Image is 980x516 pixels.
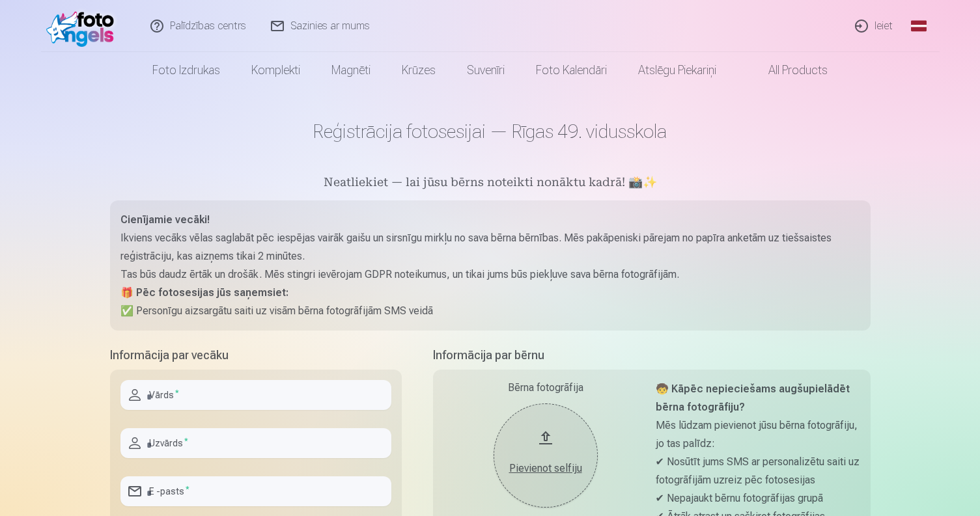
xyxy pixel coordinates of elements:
button: Pievienot selfiju [494,403,598,508]
a: Foto kalendāri [520,52,623,88]
p: Ikviens vecāks vēlas saglabāt pēc iespējas vairāk gaišu un sirsnīgu mirkļu no sava bērna bērnības... [120,229,860,265]
h5: Informācija par vecāku [110,346,402,364]
h5: Informācija par bērnu [433,346,871,364]
p: Tas būs daudz ērtāk un drošāk. Mēs stingri ievērojam GDPR noteikumus, un tikai jums būs piekļuve ... [120,265,860,284]
strong: 🧒 Kāpēc nepieciešams augšupielādēt bērna fotogrāfiju? [656,383,850,413]
a: Komplekti [236,52,316,88]
a: All products [732,52,843,88]
a: Foto izdrukas [137,52,236,88]
p: Mēs lūdzam pievienot jūsu bērna fotogrāfiju, jo tas palīdz: [656,416,860,453]
a: Magnēti [316,52,386,88]
strong: Cienījamie vecāki! [120,213,210,226]
a: Krūzes [386,52,451,88]
p: ✅ Personīgu aizsargātu saiti uz visām bērna fotogrāfijām SMS veidā [120,302,860,320]
h5: Neatliekiet — lai jūsu bērns noteikti nonāktu kadrā! 📸✨ [110,174,871,193]
div: Bērna fotogrāfija [443,380,648,396]
a: Atslēgu piekariņi [623,52,732,88]
div: Pievienot selfiju [507,461,585,476]
img: /fa1 [46,5,121,47]
h1: Reģistrācija fotosesijai — Rīgas 49. vidusskola [110,120,871,143]
p: ✔ Nepajaukt bērnu fotogrāfijas grupā [656,489,860,508]
a: Suvenīri [451,52,520,88]
strong: 🎁 Pēc fotosesijas jūs saņemsiet: [120,286,288,299]
p: ✔ Nosūtīt jums SMS ar personalizētu saiti uz fotogrāfijām uzreiz pēc fotosesijas [656,453,860,489]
